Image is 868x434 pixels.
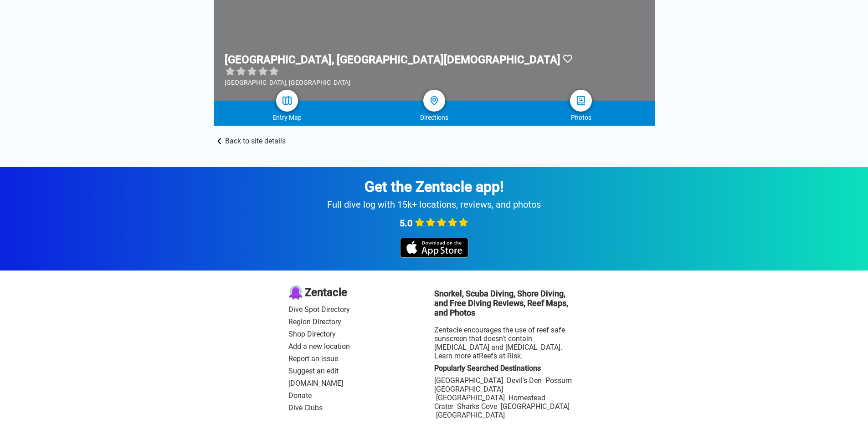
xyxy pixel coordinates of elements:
[434,376,572,393] a: Possum [GEOGRAPHIC_DATA]
[575,95,586,106] img: photos
[214,126,655,145] a: Back to site details
[282,95,293,106] img: map
[436,411,505,419] a: [GEOGRAPHIC_DATA]
[305,286,347,299] span: Zentacle
[400,251,468,260] a: iOS app store
[288,285,303,300] img: logo
[11,178,857,195] div: Get the Zentacle app!
[214,114,361,121] div: Entry Map
[434,393,545,411] a: Homestead Crater
[434,376,503,385] a: [GEOGRAPHIC_DATA]
[288,403,434,412] a: Dive Clubs
[288,317,434,326] a: Region Directory
[288,330,434,338] a: Shop Directory
[423,90,445,112] a: directions
[434,364,580,373] div: Popularly Searched Destinations
[288,367,434,375] a: Suggest an edit
[360,114,508,121] div: Directions
[501,402,570,411] a: [GEOGRAPHIC_DATA]
[436,393,505,402] a: [GEOGRAPHIC_DATA]
[479,352,521,360] a: Reefs at Risk
[434,289,580,317] h3: Snorkel, Scuba Diving, Shore Diving, and Free Diving Reviews, Reef Maps, and Photos
[225,79,573,86] div: [GEOGRAPHIC_DATA], [GEOGRAPHIC_DATA]
[400,238,468,258] img: iOS app store
[288,342,434,351] a: Add a new location
[276,90,298,112] a: map
[429,95,440,106] img: directions
[288,354,434,363] a: Report an issue
[507,376,542,385] a: Devil's Den
[11,199,857,210] div: Full dive log with 15k+ locations, reviews, and photos
[288,305,434,314] a: Dive Spot Directory
[288,379,434,388] a: [DOMAIN_NAME]
[570,90,592,112] a: photos
[508,114,655,121] div: Photos
[288,391,434,400] a: Donate
[434,326,580,360] div: Zentacle encourages the use of reef safe sunscreen that doesn't contain [MEDICAL_DATA] and [MEDIC...
[457,402,497,411] a: Sharks Cove
[400,218,412,229] span: 5.0
[225,53,560,66] h1: [GEOGRAPHIC_DATA], [GEOGRAPHIC_DATA][DEMOGRAPHIC_DATA]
